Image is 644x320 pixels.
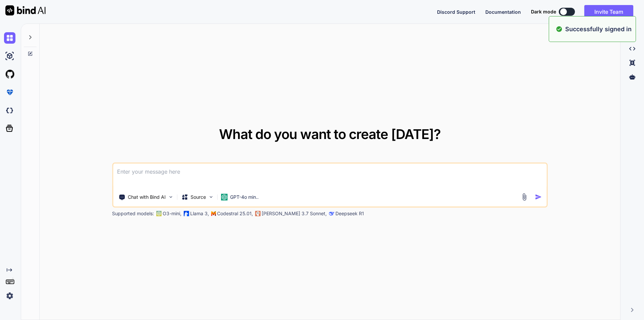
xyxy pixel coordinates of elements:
[4,32,15,44] img: chat
[221,194,227,200] img: GPT-4o mini
[163,210,181,217] p: O3-mini,
[168,194,173,200] img: Pick Tools
[262,210,327,217] p: [PERSON_NAME] 3.7 Sonnet,
[329,211,334,216] img: claude
[156,211,161,216] img: GPT-4
[183,211,189,216] img: Llama2
[217,210,253,217] p: Codestral 25.01,
[4,87,15,98] img: premium
[4,105,15,116] img: darkCloudIdeIcon
[584,5,633,18] button: Invite Team
[255,211,260,216] img: claude
[535,193,542,200] img: icon
[565,25,632,34] p: Successfully signed in
[230,194,259,200] p: GPT-4o min..
[437,8,475,15] button: Discord Support
[485,9,521,15] span: Documentation
[191,194,206,200] p: Source
[437,9,475,15] span: Discord Support
[556,25,562,34] img: alert
[190,210,209,217] p: Llama 3,
[219,126,441,142] span: What do you want to create [DATE]?
[208,194,214,200] img: Pick Models
[128,194,166,200] p: Chat with Bind AI
[521,193,528,201] img: attachment
[4,290,15,302] img: settings
[531,8,556,15] span: Dark mode
[211,211,216,216] img: Mistral-AI
[335,210,364,217] p: Deepseek R1
[5,5,46,15] img: Bind AI
[485,8,521,15] button: Documentation
[4,68,15,80] img: githubLight
[4,50,15,62] img: ai-studio
[112,210,154,217] p: Supported models:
